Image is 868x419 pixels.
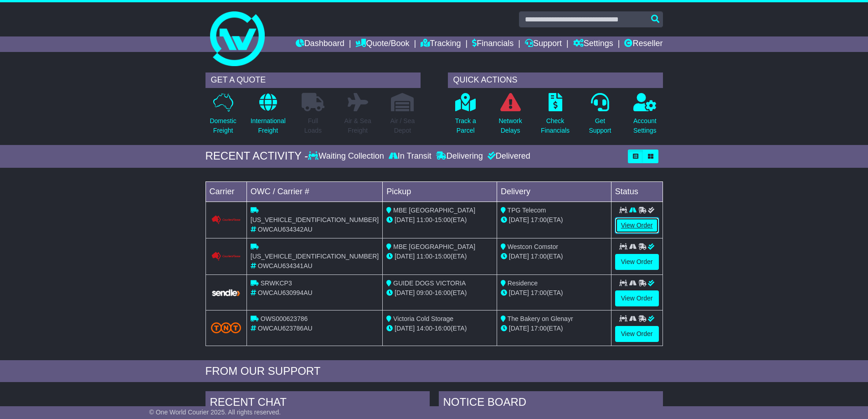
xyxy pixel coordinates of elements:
span: [DATE] [395,253,415,260]
a: Reseller [624,36,663,52]
span: SRWKCP3 [261,279,292,287]
span: Westcon Comstor [508,243,558,250]
div: - (ETA) [386,215,493,225]
span: 17:00 [531,289,547,296]
span: OWCAU630994AU [258,289,313,296]
span: [DATE] [395,289,415,296]
p: Check Financials [541,116,570,135]
td: OWC / Carrier # [247,181,382,202]
a: Tracking [421,36,461,52]
a: GetSupport [588,93,611,140]
span: 16:00 [435,289,451,296]
a: Track aParcel [455,93,477,140]
span: 15:00 [435,216,451,223]
p: Full Loads [302,116,324,135]
span: [US_VEHICLE_IDENTIFICATION_NUMBER] [251,253,379,260]
td: Status [611,181,663,202]
a: NetworkDelays [498,93,522,140]
span: 09:00 [416,289,432,296]
span: 17:00 [531,325,547,332]
div: RECENT CHAT [205,391,430,416]
span: 16:00 [435,325,451,332]
span: [DATE] [509,289,529,296]
span: 11:00 [416,253,432,260]
div: GET A QUOTE [205,72,421,88]
div: Waiting Collection [308,151,386,161]
div: QUICK ACTIONS [448,72,663,88]
span: TPG Telecom [508,207,546,214]
div: - (ETA) [386,252,493,261]
span: Victoria Cold Storage [393,315,453,322]
p: Get Support [589,116,611,135]
div: FROM OUR SUPPORT [205,365,663,378]
a: CheckFinancials [540,93,570,140]
span: [DATE] [509,216,529,223]
span: The Bakery on Glenayr [508,315,573,322]
a: View Order [615,217,659,233]
div: Delivering [434,151,485,161]
a: Support [525,36,562,52]
div: NOTICE BOARD [439,391,663,416]
span: 15:00 [435,253,451,260]
a: Dashboard [296,36,344,52]
p: International Freight [251,116,286,135]
td: Pickup [383,181,497,202]
p: Air & Sea Freight [344,116,371,135]
span: [DATE] [509,253,529,260]
div: In Transit [386,151,434,161]
span: [DATE] [395,216,415,223]
span: 17:00 [531,253,547,260]
span: OWCAU634341AU [258,262,313,269]
div: (ETA) [501,215,607,225]
td: Delivery [497,181,611,202]
a: DomesticFreight [209,93,236,140]
a: Settings [573,36,613,52]
img: GetCarrierServiceLogo [211,289,241,297]
img: Couriers_Please.png [211,252,241,261]
p: Track a Parcel [455,116,476,135]
img: TNT_Domestic.png [211,322,241,333]
a: View Order [615,326,659,342]
span: OWS000623786 [261,315,308,322]
span: 11:00 [416,216,432,223]
span: [DATE] [395,325,415,332]
span: MBE [GEOGRAPHIC_DATA] [393,207,475,214]
span: [US_VEHICLE_IDENTIFICATION_NUMBER] [251,216,379,223]
p: Network Delays [498,116,522,135]
a: View Order [615,290,659,306]
a: Quote/Book [355,36,409,52]
span: Residence [508,279,538,287]
p: Domestic Freight [210,116,236,135]
span: MBE [GEOGRAPHIC_DATA] [393,243,475,250]
span: OWCAU634342AU [258,226,313,233]
span: 14:00 [416,325,432,332]
div: Delivered [485,151,530,161]
a: InternationalFreight [250,93,286,140]
span: 17:00 [531,216,547,223]
div: RECENT ACTIVITY - [205,150,308,163]
div: - (ETA) [386,288,493,298]
div: (ETA) [501,288,607,298]
img: Couriers_Please.png [211,215,241,225]
a: View Order [615,254,659,270]
span: [DATE] [509,325,529,332]
p: Air / Sea Depot [390,116,415,135]
span: OWCAU623786AU [258,325,313,332]
a: Financials [472,36,514,52]
a: AccountSettings [633,93,657,140]
div: (ETA) [501,252,607,261]
div: (ETA) [501,324,607,333]
div: - (ETA) [386,324,493,333]
p: Account Settings [633,116,657,135]
span: GUIDE DOGS VICTORIA [393,279,466,287]
td: Carrier [205,181,247,202]
span: © One World Courier 2025. All rights reserved. [149,409,281,416]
